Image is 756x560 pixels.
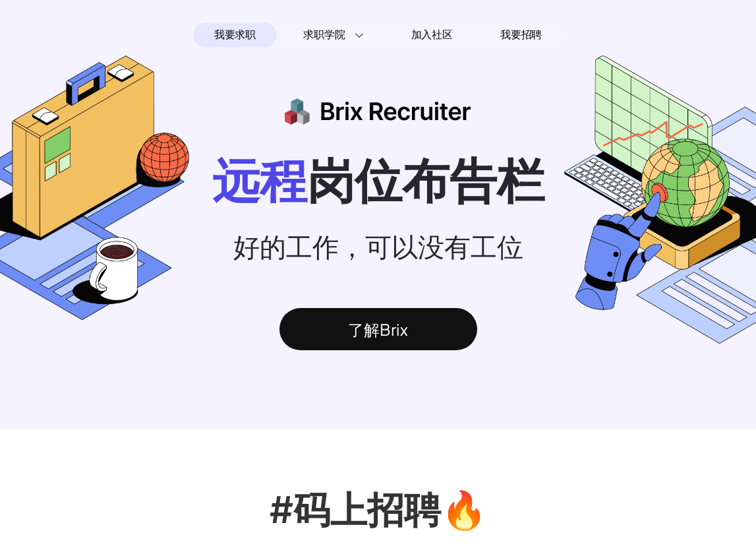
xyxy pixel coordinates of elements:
[279,308,477,350] div: 了解Brix
[303,27,345,43] span: 求职学院
[212,152,307,209] span: 远程
[411,24,453,46] span: 加入社区
[500,27,542,43] span: 我要招聘
[214,24,256,46] span: 我要求职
